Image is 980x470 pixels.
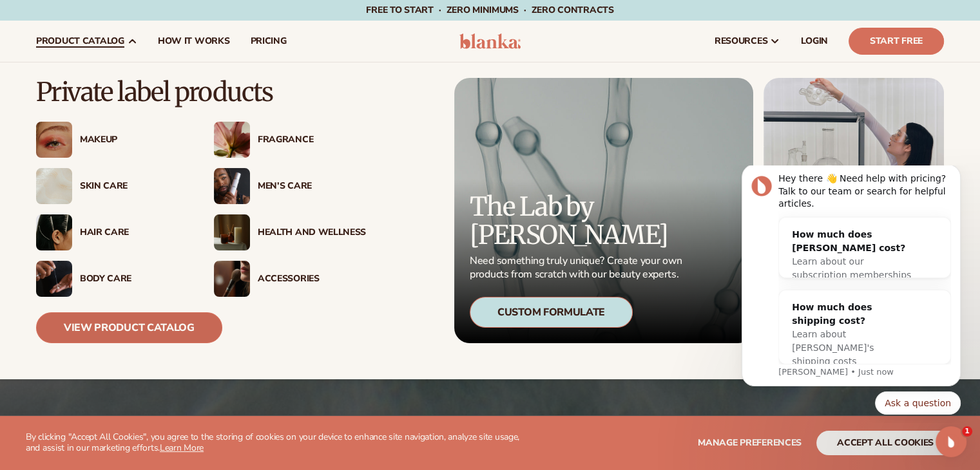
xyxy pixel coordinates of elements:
[240,21,296,62] a: pricing
[214,261,250,297] img: Female with makeup brush.
[70,135,189,162] div: How much does shipping cost?
[214,168,366,204] a: Male holding moisturizer bottle. Men’s Care
[214,122,366,158] a: Pink blooming flower. Fragrance
[962,426,972,437] span: 1
[70,164,151,201] span: Learn about [PERSON_NAME]'s shipping costs
[849,28,944,55] a: Start Free
[36,214,188,250] a: Female hair pulled back with clips. Hair Care
[36,122,188,158] a: Female with glitter eye makeup. Makeup
[470,193,686,249] p: The Lab by [PERSON_NAME]
[36,214,72,250] img: Female hair pulled back with clips.
[250,36,286,46] span: pricing
[704,21,791,62] a: resources
[801,36,828,46] span: LOGIN
[36,261,72,297] img: Male hand applying moisturizer.
[258,227,366,238] div: Health And Wellness
[698,431,802,455] button: Manage preferences
[258,181,366,192] div: Men’s Care
[26,21,148,62] a: product catalog
[36,36,124,46] span: product catalog
[80,227,188,238] div: Hair Care
[698,437,802,449] span: Manage preferences
[26,432,534,454] p: By clicking "Accept All Cookies", you agree to the storing of cookies on your device to enhance s...
[57,52,202,127] div: How much does [PERSON_NAME] cost?Learn about our subscription memberships
[36,168,72,204] img: Cream moisturizer swatch.
[29,10,50,31] img: Profile image for Lee
[36,78,366,106] p: Private label products
[258,274,366,285] div: Accessories
[56,7,229,199] div: Message content
[80,135,188,146] div: Makeup
[470,254,686,281] p: Need something truly unique? Create your own products from scratch with our beauty experts.
[764,78,944,343] img: Female in lab with equipment.
[36,261,188,297] a: Male hand applying moisturizer. Body Care
[459,33,521,49] img: logo
[158,36,230,46] span: How It Works
[470,297,633,328] div: Custom Formulate
[366,4,613,16] span: Free to start · ZERO minimums · ZERO contracts
[57,125,202,213] div: How much does shipping cost?Learn about [PERSON_NAME]'s shipping costs
[160,442,204,454] a: Learn More
[214,214,250,250] img: Candles and incense on table.
[19,226,238,249] div: Quick reply options
[56,7,229,45] div: Hey there 👋 Need help with pricing? Talk to our team or search for helpful articles.
[214,168,250,204] img: Male holding moisturizer bottle.
[258,135,366,146] div: Fragrance
[148,21,240,62] a: How It Works
[70,62,189,89] div: How much does [PERSON_NAME] cost?
[36,312,222,343] a: View Product Catalog
[56,201,229,212] p: Message from Lee, sent Just now
[80,181,188,192] div: Skin Care
[214,122,250,158] img: Pink blooming flower.
[36,168,188,204] a: Cream moisturizer swatch. Skin Care
[214,261,366,297] a: Female with makeup brush. Accessories
[722,165,980,422] iframe: Intercom notifications message
[936,426,966,457] iframe: Intercom live chat
[715,36,767,46] span: resources
[70,91,189,115] span: Learn about our subscription memberships
[816,431,954,455] button: accept all cookies
[36,122,72,158] img: Female with glitter eye makeup.
[454,78,753,343] a: Microscopic product formula. The Lab by [PERSON_NAME] Need something truly unique? Create your ow...
[791,21,838,62] a: LOGIN
[153,226,238,249] button: Quick reply: Ask a question
[80,274,188,285] div: Body Care
[214,214,366,250] a: Candles and incense on table. Health And Wellness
